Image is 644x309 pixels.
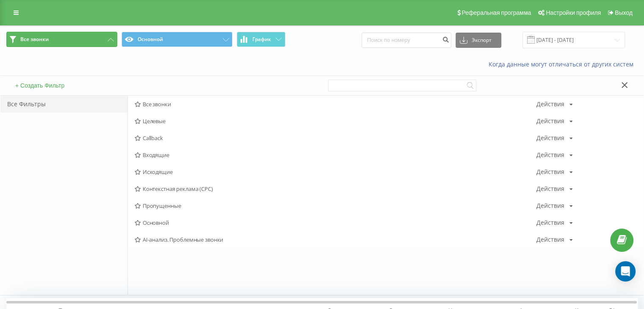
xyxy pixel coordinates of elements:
[135,101,536,107] span: Все звонки
[536,203,564,209] div: Действия
[536,169,564,175] div: Действия
[135,220,536,226] span: Основной
[20,36,49,43] span: Все звонки
[135,135,536,141] span: Callback
[6,32,117,47] button: Все звонки
[615,9,633,16] span: Выход
[13,82,67,89] button: + Создать Фильтр
[135,169,536,175] span: Исходящие
[252,36,271,42] span: График
[536,186,564,192] div: Действия
[615,261,636,281] div: Open Intercom Messenger
[546,9,601,16] span: Настройки профиля
[462,9,531,16] span: Реферальная программа
[489,60,638,68] a: Когда данные могут отличаться от других систем
[122,32,232,47] button: Основной
[536,220,564,226] div: Действия
[135,152,536,158] span: Входящие
[135,118,536,124] span: Целевые
[0,96,127,113] div: Все Фильтры
[536,237,564,243] div: Действия
[536,101,564,107] div: Действия
[619,81,631,90] button: Закрыть
[135,203,536,209] span: Пропущенные
[536,118,564,124] div: Действия
[135,186,536,192] span: Контекстная реклама (CPC)
[237,32,285,47] button: График
[536,135,564,141] div: Действия
[135,237,536,243] span: AI-анализ. Проблемные звонки
[456,33,501,48] button: Экспорт
[362,33,451,48] input: Поиск по номеру
[536,152,564,158] div: Действия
